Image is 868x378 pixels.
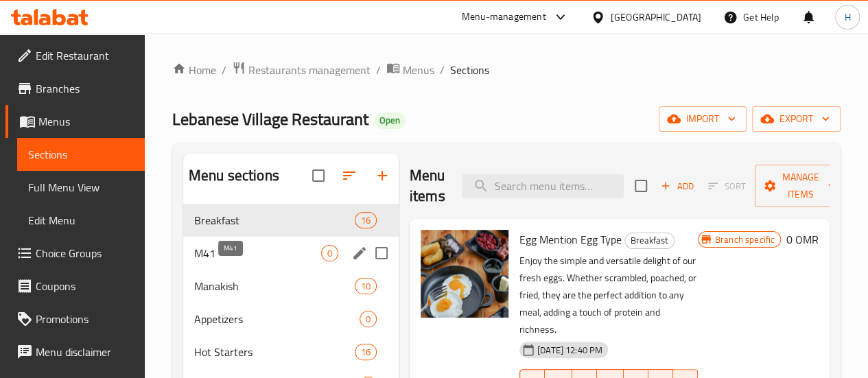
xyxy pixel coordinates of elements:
[374,113,406,129] div: Open
[659,178,696,194] span: Add
[421,230,508,318] img: Egg Mention Egg Type
[172,61,841,79] nav: breadcrumb
[360,313,376,326] span: 0
[699,176,755,197] span: Select section first
[333,159,366,192] span: Sort sections
[222,62,226,78] li: /
[670,110,736,128] span: import
[36,47,134,64] span: Edit Restaurant
[355,278,377,294] div: items
[752,106,841,132] button: export
[36,245,134,261] span: Choice Groups
[403,62,434,78] span: Menus
[322,247,338,260] span: 0
[38,113,134,130] span: Menus
[5,72,145,105] a: Branches
[624,233,675,249] div: Breakfast
[189,165,279,186] h2: Menu sections
[355,280,376,293] span: 10
[532,344,608,357] span: [DATE] 12:40 PM
[321,245,338,261] div: items
[462,174,624,198] input: search
[28,212,134,228] span: Edit Menu
[183,270,399,303] div: Manakish10
[36,278,134,294] span: Coupons
[626,172,655,200] span: Select section
[462,9,546,25] div: Menu-management
[374,115,406,126] span: Open
[655,176,699,197] button: Add
[519,252,698,338] p: Enjoy the simple and versatile delight of our fresh eggs. Whether scrambled, poached, or fried, t...
[709,233,780,246] span: Branch specific
[625,233,674,248] span: Breakfast
[5,335,145,368] a: Menu disclaimer
[17,204,145,237] a: Edit Menu
[844,10,850,25] span: H
[349,243,370,263] button: edit
[360,311,377,327] div: items
[232,61,371,79] a: Restaurants management
[194,278,355,294] span: Manakish
[172,62,216,78] a: Home
[183,237,399,270] div: M410edit
[36,80,134,97] span: Branches
[355,214,376,227] span: 16
[519,229,622,250] span: Egg Mention Egg Type
[194,344,355,360] span: Hot Starters
[304,161,333,190] span: Select all sections
[376,62,381,78] li: /
[410,165,445,206] h2: Menu items
[183,303,399,335] div: Appetizers0
[5,237,145,270] a: Choice Groups
[5,39,145,72] a: Edit Restaurant
[386,61,434,79] a: Menus
[755,165,847,207] button: Manage items
[183,204,399,237] div: Breakfast16
[763,110,830,128] span: export
[183,335,399,368] div: Hot Starters16
[659,106,747,132] button: import
[248,62,371,78] span: Restaurants management
[36,311,134,327] span: Promotions
[17,138,145,171] a: Sections
[36,344,134,360] span: Menu disclaimer
[355,346,376,359] span: 16
[766,169,836,203] span: Manage items
[5,105,145,138] a: Menus
[17,171,145,204] a: Full Menu View
[440,62,445,78] li: /
[28,179,134,196] span: Full Menu View
[28,146,134,163] span: Sections
[355,212,377,228] div: items
[194,212,355,228] span: Breakfast
[5,303,145,335] a: Promotions
[611,10,701,25] div: [GEOGRAPHIC_DATA]
[366,159,399,192] button: Add section
[355,344,377,360] div: items
[655,176,699,197] span: Add item
[450,62,489,78] span: Sections
[786,230,819,249] h6: 0 OMR
[5,270,145,303] a: Coupons
[172,104,368,134] span: Lebanese Village Restaurant
[194,245,321,261] span: M41
[194,311,360,327] span: Appetizers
